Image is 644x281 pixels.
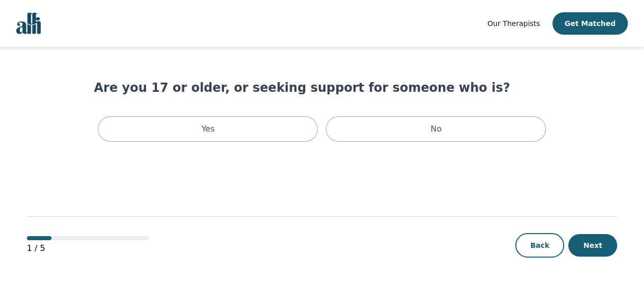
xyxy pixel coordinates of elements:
[552,12,628,35] button: Get Matched
[16,13,41,34] img: alli logo
[202,123,215,135] p: Yes
[431,123,442,135] p: No
[487,19,540,28] span: Our Therapists
[568,234,617,257] button: Next
[94,80,550,96] h1: Are you 17 or older, or seeking support for someone who is?
[515,233,564,258] button: Back
[27,242,149,254] p: 1 / 5
[487,17,540,30] a: Our Therapists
